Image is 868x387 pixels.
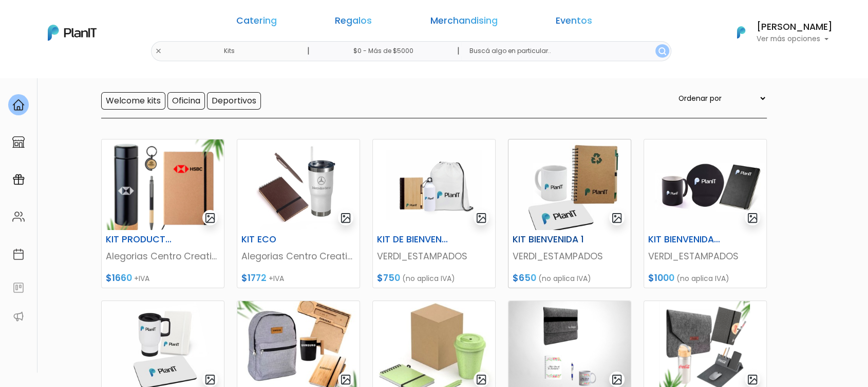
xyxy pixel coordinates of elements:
input: Buscá algo en particular.. [461,41,671,61]
span: $1772 [241,272,267,284]
img: thumb_kitvasosorbito_libretaylapiceracafe.jpg [237,139,360,230]
a: gallery-light KIT BIENVENIDA 3 VERDI_ESTAMPADOS $1000 (no aplica IVA) [644,139,767,288]
input: Welcome kits [101,92,165,110]
h6: [PERSON_NAME] [757,23,833,32]
h6: KIT ECO [235,234,319,245]
img: gallery-light [340,374,352,385]
span: (no aplica IVA) [538,273,591,284]
img: people-662611757002400ad9ed0e3c099ab2801c6687ba6c219adb57efc949bc21e19d.svg [12,210,25,223]
p: Alegorias Centro Creativo [241,250,355,263]
p: | [307,45,310,57]
img: gallery-light [204,374,216,385]
img: feedback-78b5a0c8f98aac82b08bfc38622c3050aee476f2c9584af64705fc4e61158814.svg [12,282,25,294]
button: PlanIt Logo [PERSON_NAME] Ver más opciones [724,19,833,46]
img: campaigns-02234683943229c281be62815700db0a1741e53638e28bf9629b52c665b00959.svg [12,173,25,186]
span: +IVA [134,273,149,284]
a: Regalos [335,16,372,29]
img: home-e721727adea9d79c4d83392d1f703f7f8bce08238fde08b1acbfd93340b81755.svg [12,99,25,111]
div: ¿Necesitás ayuda? [53,10,148,30]
span: +IVA [269,273,284,284]
h6: KIT PRODUCTOS BLACK [100,234,184,245]
img: thumb_WhatsApp_Image_2023-06-22_at_09.18.32.jpg [373,139,495,230]
p: VERDI_ESTAMPADOS [513,250,627,263]
span: $1000 [648,272,674,284]
img: gallery-light [204,212,216,224]
h6: KIT BIENVENIDA 1 [506,234,591,245]
img: gallery-light [747,374,759,385]
a: gallery-light KIT BIENVENIDA 1 VERDI_ESTAMPADOS $650 (no aplica IVA) [508,139,631,288]
img: PlanIt Logo [730,21,752,44]
input: Deportivos [207,92,261,110]
input: Oficina [167,92,205,110]
a: gallery-light KIT ECO Alegorias Centro Creativo $1772 +IVA [237,139,360,288]
img: gallery-light [611,374,623,385]
img: thumb_WhatsApp_Image_2023-06-26_at_13.21.02.jpeg [508,139,631,230]
img: gallery-light [340,212,352,224]
img: search_button-432b6d5273f82d61273b3651a40e1bd1b912527efae98b1b7a1b2c0702e16a8d.svg [658,47,666,55]
a: Merchandising [430,16,498,29]
img: thumb_WhatsApp_Image_2023-06-26_at_13.21.17.jpeg [644,139,766,230]
img: gallery-light [476,212,487,224]
p: | [457,45,460,57]
a: Eventos [556,16,592,29]
a: Catering [236,16,277,29]
img: PlanIt Logo [48,25,97,41]
span: (no aplica IVA) [676,273,729,284]
h6: KIT DE BIENVENIDA [371,234,455,245]
p: Alegorias Centro Creativo [106,250,220,263]
img: gallery-light [747,212,759,224]
img: partners-52edf745621dab592f3b2c58e3bca9d71375a7ef29c3b500c9f145b62cc070d4.svg [12,310,25,323]
img: marketplace-4ceaa7011d94191e9ded77b95e3339b90024bf715f7c57f8cf31f2d8c509eaba.svg [12,136,25,148]
img: calendar-87d922413cdce8b2cf7b7f5f62616a5cf9e4887200fb71536465627b3292af00.svg [12,248,25,260]
a: gallery-light KIT DE BIENVENIDA VERDI_ESTAMPADOS $750 (no aplica IVA) [372,139,496,288]
img: close-6986928ebcb1d6c9903e3b54e860dbc4d054630f23adef3a32610726dff6a82b.svg [155,48,162,55]
p: VERDI_ESTAMPADOS [648,250,762,263]
img: thumb_Captura_de_pantalla_2023-06-15_140720.png [102,139,224,230]
span: $1660 [106,272,132,284]
h6: KIT BIENVENIDA 3 [642,234,726,245]
img: gallery-light [611,212,623,224]
span: $750 [377,272,400,284]
p: Ver más opciones [757,36,833,43]
p: VERDI_ESTAMPADOS [377,250,491,263]
a: gallery-light KIT PRODUCTOS BLACK Alegorias Centro Creativo $1660 +IVA [101,139,224,288]
span: (no aplica IVA) [402,273,455,284]
img: gallery-light [476,374,487,385]
span: $650 [513,272,536,284]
